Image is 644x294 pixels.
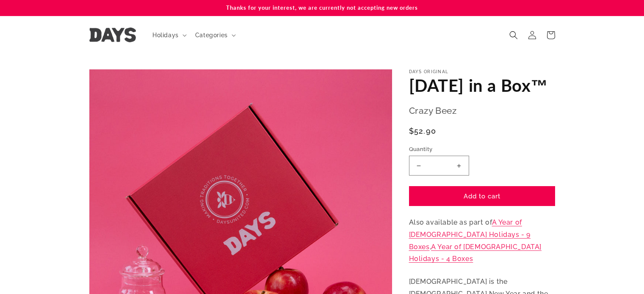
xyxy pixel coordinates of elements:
[409,186,555,206] button: Add to cart
[409,243,542,263] a: A Year of [DEMOGRAPHIC_DATA] Holidays - 4 Boxes
[409,69,555,74] p: Days Original
[409,125,437,137] span: $52.90
[409,218,531,251] a: A Year of [DEMOGRAPHIC_DATA] Holidays - 9 Boxes
[89,27,136,42] img: Days United
[190,26,239,44] summary: Categories
[152,31,179,39] span: Holidays
[409,103,555,119] p: Crazy Beez
[147,26,190,44] summary: Holidays
[504,26,523,44] summary: Search
[195,31,228,39] span: Categories
[409,74,555,96] h1: [DATE] in a Box™
[409,145,555,154] label: Quantity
